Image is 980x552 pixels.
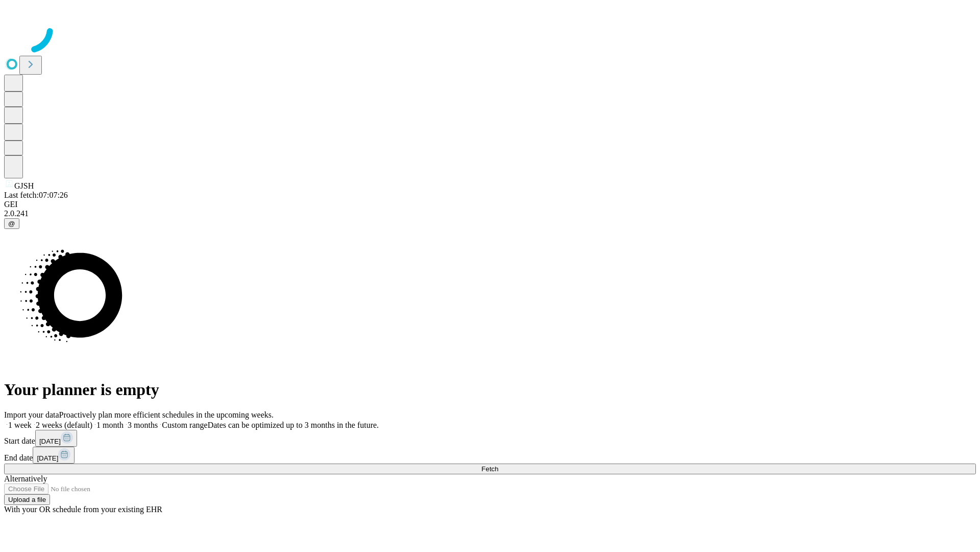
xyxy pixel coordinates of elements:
[36,421,92,429] span: 2 weeks (default)
[39,438,61,445] span: [DATE]
[8,421,32,429] span: 1 week
[14,181,34,190] span: GJSH
[4,447,976,464] div: End date
[128,421,158,429] span: 3 months
[4,505,162,514] span: With your OR schedule from your existing EHR
[4,209,976,218] div: 2.0.241
[4,464,976,474] button: Fetch
[37,454,58,462] span: [DATE]
[4,200,976,209] div: GEI
[4,380,976,399] h1: Your planner is empty
[33,447,75,464] button: [DATE]
[35,430,77,447] button: [DATE]
[4,430,976,447] div: Start date
[4,410,59,419] span: Import your data
[96,421,124,429] span: 1 month
[4,474,47,483] span: Alternatively
[4,494,50,505] button: Upload a file
[481,465,498,473] span: Fetch
[162,421,207,429] span: Custom range
[4,218,19,229] button: @
[59,410,274,419] span: Proactively plan more efficient schedules in the upcoming weeks.
[4,191,68,199] span: Last fetch: 07:07:26
[208,421,379,429] span: Dates can be optimized up to 3 months in the future.
[8,220,15,227] span: @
